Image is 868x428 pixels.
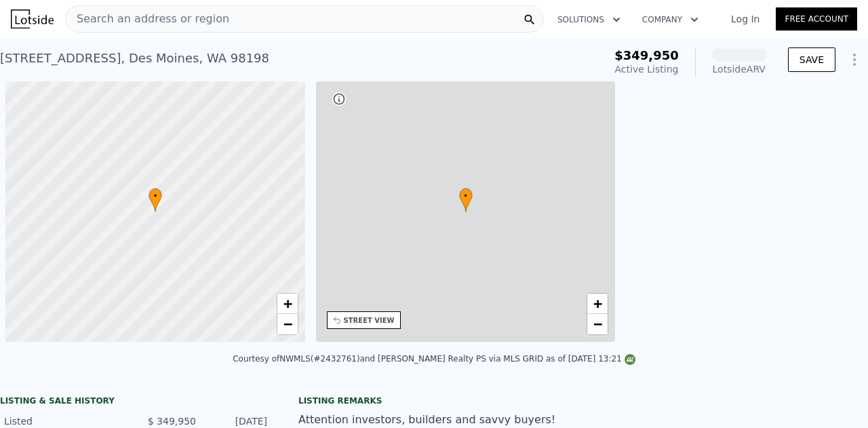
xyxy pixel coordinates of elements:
[614,48,679,62] span: $349,950
[776,7,857,31] a: Free Account
[547,7,631,32] button: Solutions
[712,62,766,76] div: Lotside ARV
[149,190,162,202] span: •
[587,294,608,314] a: Zoom in
[841,46,868,73] button: Show Options
[233,354,635,364] div: Courtesy of NWMLS (#2432761) and [PERSON_NAME] Realty PS via MLS GRID as of [DATE] 13:21
[344,315,395,326] div: STREET VIEW
[66,11,229,27] span: Search an address or region
[148,416,196,427] span: $ 349,950
[277,294,298,314] a: Zoom in
[587,314,608,334] a: Zoom out
[788,47,835,72] button: SAVE
[593,295,602,312] span: +
[625,354,635,365] img: NWMLS Logo
[715,12,776,26] a: Log In
[283,295,292,312] span: +
[283,315,292,332] span: −
[207,414,267,428] div: [DATE]
[277,314,298,334] a: Zoom out
[615,64,679,75] span: Active Listing
[11,9,54,28] img: Lotside
[4,414,125,428] div: Listed
[459,188,473,212] div: •
[593,315,602,332] span: −
[459,190,473,202] span: •
[631,7,709,32] button: Company
[298,395,570,406] div: Listing remarks
[149,188,162,212] div: •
